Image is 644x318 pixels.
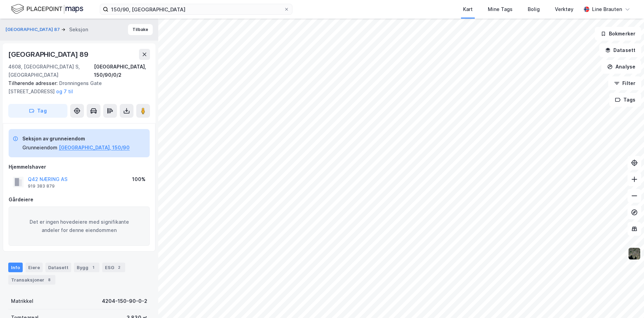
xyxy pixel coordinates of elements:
[610,285,644,318] iframe: Chat Widget
[94,63,150,79] div: [GEOGRAPHIC_DATA], 150/90/0/2
[599,43,641,57] button: Datasett
[8,49,90,60] div: [GEOGRAPHIC_DATA] 89
[463,5,473,13] div: Kart
[128,24,153,35] button: Tilbake
[69,25,88,34] div: Seksjon
[488,5,513,13] div: Mine Tags
[9,206,150,246] div: Det er ingen hovedeiere med signifikante andeler for denne eiendommen
[25,263,43,272] div: Eiere
[8,79,144,96] div: Dronningens Gate [STREET_ADDRESS]
[45,263,71,272] div: Datasett
[601,60,641,74] button: Analyse
[108,4,284,14] input: Søk på adresse, matrikkel, gårdeiere, leietakere eller personer
[528,5,540,13] div: Bolig
[609,93,641,107] button: Tags
[28,183,55,189] div: 919 383 879
[102,263,125,272] div: ESG
[592,5,622,13] div: Line Brauten
[90,264,97,271] div: 1
[595,27,641,41] button: Bokmerker
[132,175,146,183] div: 100%
[8,263,23,272] div: Info
[9,163,150,171] div: Hjemmelshaver
[116,264,122,271] div: 2
[22,144,57,152] div: Grunneiendom
[11,297,33,305] div: Matrikkel
[8,104,67,118] button: Tag
[555,5,573,13] div: Verktøy
[8,63,94,79] div: 4608, [GEOGRAPHIC_DATA] S, [GEOGRAPHIC_DATA]
[102,297,147,305] div: 4204-150-90-0-2
[6,26,61,33] button: [GEOGRAPHIC_DATA] 87
[22,135,130,143] div: Seksjon av grunneiendom
[610,285,644,318] div: Kontrollprogram for chat
[74,263,99,272] div: Bygg
[8,275,55,285] div: Transaksjoner
[608,76,641,90] button: Filter
[8,80,59,86] span: Tilhørende adresser:
[9,195,150,204] div: Gårdeiere
[46,276,53,283] div: 8
[11,3,83,15] img: logo.f888ab2527a4732fd821a326f86c7f29.svg
[59,144,130,152] button: [GEOGRAPHIC_DATA], 150/90
[628,247,641,260] img: 9k=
